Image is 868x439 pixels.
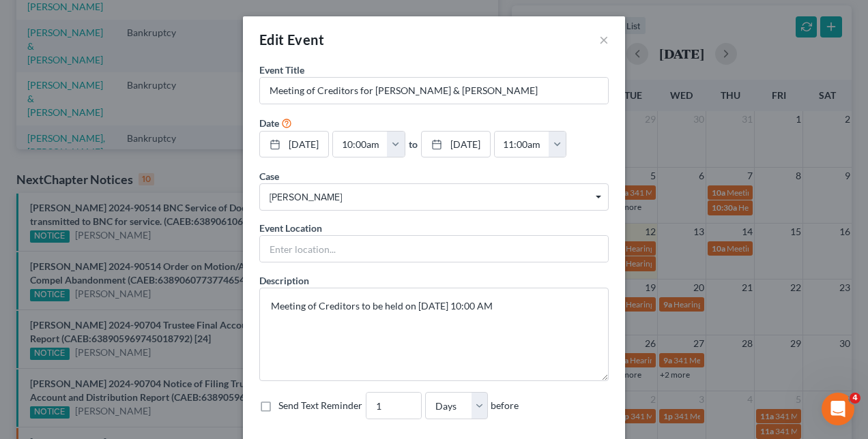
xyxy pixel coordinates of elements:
label: to [409,137,418,151]
span: [PERSON_NAME] [270,190,598,205]
span: Event Title [259,64,304,76]
span: 4 [850,393,860,404]
a: [DATE] [422,132,490,157]
label: Date [259,116,279,130]
input: -- : -- [495,132,549,157]
input: -- [366,393,421,419]
a: [DATE] [260,132,328,157]
span: Select box activate [259,183,609,211]
label: Send Text Reminder [278,399,362,412]
label: Description [259,273,309,288]
button: × [599,31,609,48]
input: -- : -- [333,132,388,157]
label: Event Location [259,221,322,235]
span: Edit Event [259,31,324,48]
input: Enter location... [260,236,608,262]
label: Case [259,169,279,183]
iframe: Intercom live chat [822,393,854,425]
input: Enter event name... [260,78,608,104]
span: before [491,399,519,412]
